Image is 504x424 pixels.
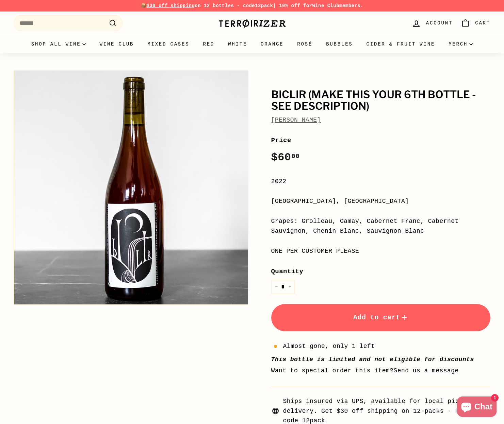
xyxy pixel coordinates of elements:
[14,2,490,10] p: 📦 on 12 bottles - code | 10% off for members.
[455,396,499,419] inbox-online-store-chat: Shopify online store chat
[271,196,491,206] div: [GEOGRAPHIC_DATA], [GEOGRAPHIC_DATA]
[285,280,295,294] button: Increase item quantity by one
[271,246,491,256] div: ONE PER CUSTOMER PLEASE
[271,366,491,376] li: Want to special order this item?
[353,314,408,321] span: Add to cart
[475,19,490,27] span: Cart
[283,341,375,351] span: Almost gone, only 1 left
[196,35,221,53] a: Red
[271,216,491,236] div: Grapes: Grolleau, Gamay, Cabernet Franc, Cabernet Sauvignon, Chenin Blanc, Sauvignon Blanc
[271,266,491,277] label: Quantity
[271,117,321,123] a: [PERSON_NAME]
[254,35,290,53] a: Orange
[290,35,319,53] a: Rosé
[271,135,491,145] label: Price
[394,367,459,374] a: Send us a message
[271,304,491,331] button: Add to cart
[408,13,457,33] a: Account
[25,35,93,53] summary: Shop all wine
[147,3,195,8] span: $30 off shipping
[271,280,281,294] button: Reduce item quantity by one
[93,35,141,53] a: Wine Club
[319,35,359,53] a: Bubbles
[271,356,474,363] b: This bottle is limited and not eligible for discounts
[426,19,453,27] span: Account
[271,280,295,294] input: quantity
[312,3,339,8] a: Wine Club
[291,153,299,160] sup: 00
[360,35,442,53] a: Cider & Fruit Wine
[271,177,491,187] div: 2022
[255,3,273,8] strong: 12pack
[442,35,479,53] summary: Merch
[141,35,196,53] a: Mixed Cases
[271,89,491,112] h1: Biclir (make this your 6th bottle - SEE DESCRIPTION)
[271,151,300,164] span: $60
[221,35,254,53] a: White
[457,13,494,33] a: Cart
